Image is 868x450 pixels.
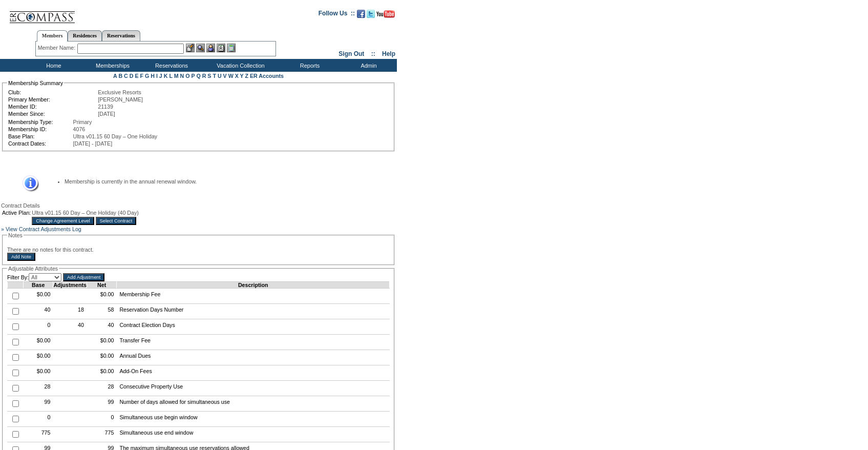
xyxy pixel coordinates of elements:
[98,104,113,110] span: 21139
[24,381,53,396] td: 28
[174,73,179,79] a: M
[53,304,87,319] td: 18
[130,73,134,79] a: D
[8,96,97,103] td: Primary Member:
[8,133,72,139] td: Base Plan:
[200,59,279,72] td: Vacation Collection
[319,9,355,21] td: Follow Us ::
[245,73,248,79] a: Z
[24,365,53,381] td: $0.00
[7,273,61,281] td: Filter By:
[185,73,189,79] a: O
[228,73,234,79] a: W
[156,73,158,79] a: I
[24,304,53,319] td: 40
[24,319,53,335] td: 0
[117,335,390,350] td: Transfer Fee
[207,73,211,79] a: S
[218,73,222,79] a: U
[196,44,205,52] img: View
[141,59,200,72] td: Reservations
[338,50,364,57] a: Sign Out
[32,210,139,216] span: Ultra v01.15 60 Day – One Holiday (40 Day)
[117,319,390,335] td: Contract Election Days
[227,44,236,52] img: b_calculator.gif
[151,73,155,79] a: H
[73,140,113,147] span: [DATE] - [DATE]
[338,59,397,72] td: Admin
[250,73,284,79] a: ER Accounts
[376,10,395,18] img: Subscribe to our YouTube Channel
[117,289,390,304] td: Membership Fee
[117,381,390,396] td: Consecutive Property Use
[117,396,390,412] td: Number of days allowed for simultaneous use
[24,289,53,304] td: $0.00
[124,73,128,79] a: C
[87,365,116,381] td: $0.00
[8,111,97,117] td: Member Since:
[1,226,81,232] a: » View Contract Adjustments Log
[367,10,375,18] img: Follow us on Twitter
[1,202,396,209] div: Contract Details
[68,30,102,41] a: Residences
[202,73,206,79] a: R
[24,427,53,442] td: 775
[7,265,59,272] legend: Adjustable Attributes
[87,381,116,396] td: 28
[164,73,168,79] a: K
[53,319,87,335] td: 40
[376,13,395,19] a: Subscribe to our YouTube Channel
[96,217,137,225] input: Select Contract
[169,73,172,79] a: L
[159,73,162,79] a: J
[73,119,92,125] span: Primary
[87,282,116,289] td: Net
[87,396,116,412] td: 99
[206,44,215,52] img: Impersonate
[367,13,375,19] a: Follow us on Twitter
[213,73,216,79] a: T
[32,217,94,225] input: Change Agreement Level
[8,104,97,110] td: Member ID:
[8,89,97,95] td: Club:
[117,282,390,289] td: Description
[7,253,35,261] input: Add Note
[24,396,53,412] td: 99
[24,350,53,365] td: $0.00
[87,350,116,365] td: $0.00
[371,50,375,57] span: ::
[145,73,149,79] a: G
[382,50,395,57] a: Help
[7,80,64,86] legend: Membership Summary
[192,73,195,79] a: P
[8,119,72,125] td: Membership Type:
[135,73,138,79] a: E
[37,30,68,42] a: Members
[87,289,116,304] td: $0.00
[2,210,31,216] td: Active Plan:
[98,89,141,95] span: Exclusive Resorts
[7,232,24,238] legend: Notes
[63,273,104,281] input: Add Adjustment
[186,44,195,52] img: b_edit.gif
[117,304,390,319] td: Reservation Days Number
[117,365,390,381] td: Add-On Fees
[24,335,53,350] td: $0.00
[240,73,244,79] a: Y
[180,73,184,79] a: N
[279,59,338,72] td: Reports
[117,350,390,365] td: Annual Dues
[87,412,116,427] td: 0
[357,10,365,18] img: Become our fan on Facebook
[235,73,239,79] a: X
[23,59,82,72] td: Home
[196,73,200,79] a: Q
[38,44,77,52] div: Member Name:
[9,3,75,24] img: Compass Home
[87,335,116,350] td: $0.00
[98,96,143,103] span: [PERSON_NAME]
[87,427,116,442] td: 775
[117,427,390,442] td: Simultaneous use end window
[223,73,227,79] a: V
[8,126,72,132] td: Membership ID:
